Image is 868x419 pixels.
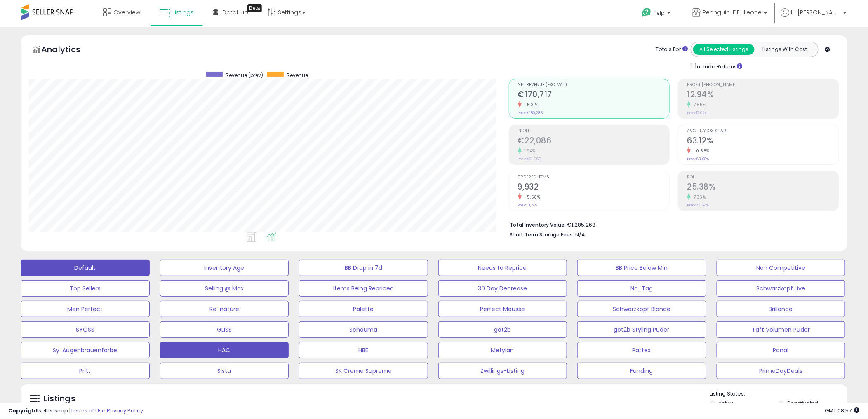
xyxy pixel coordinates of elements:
button: Brillance [717,301,846,317]
span: Profit [PERSON_NAME] [687,83,839,87]
span: ROI [687,175,839,180]
button: Sy. Augenbrauenfarbe [21,342,150,358]
h2: 63.12% [687,136,839,147]
span: Revenue [287,72,308,79]
a: Help [635,1,679,27]
small: -5.31% [522,102,539,108]
small: 1.94% [522,148,536,154]
span: DataHub [222,8,248,16]
small: Prev: €21,666 [518,157,541,162]
button: HBE [299,342,428,358]
button: Re-nature [160,301,289,317]
small: -5.58% [522,194,541,200]
button: Palette [299,301,428,317]
span: Avg. Buybox Share [687,129,839,133]
label: Active [719,400,734,407]
button: Non Competitive [717,260,846,276]
small: 7.36% [691,194,706,200]
button: All Selected Listings [693,44,755,55]
button: Schwarzkopf Live [717,280,846,297]
span: Listings [172,8,194,16]
span: Pennguin-DE-Illeone [703,8,762,16]
h2: €170,717 [518,90,670,101]
small: Prev: 12.02% [687,110,707,115]
span: Hi [PERSON_NAME] [791,8,841,16]
button: Schauma [299,321,428,338]
button: Ponal [717,342,846,358]
strong: Copyright [8,407,38,414]
b: Total Inventory Value: [510,221,566,228]
span: Revenue (prev) [226,72,263,79]
span: Ordered Items [518,175,670,180]
button: Taft Volumen Puder [717,321,846,338]
h2: 25.38% [687,182,839,193]
button: Perfect Mousse [438,301,567,317]
label: Deactivated [787,400,818,407]
span: N/A [576,231,586,239]
button: got2b [438,321,567,338]
button: Default [21,260,150,276]
span: Net Revenue (Exc. VAT) [518,83,670,87]
button: Listings With Cost [754,44,816,55]
button: Top Sellers [21,280,150,297]
button: SK Creme Supreme [299,363,428,379]
b: Short Term Storage Fees: [510,231,574,238]
p: Listing States: [710,390,847,398]
h2: 9,932 [518,182,670,193]
button: BB Price Below Min [577,260,706,276]
button: 30 Day Decrease [438,280,567,297]
div: Include Returns [685,61,753,70]
button: Funding [577,363,706,379]
button: Metylan [438,342,567,358]
div: seller snap | | [8,407,143,415]
div: Totals For [656,46,688,54]
button: got2b Styling Puder [577,321,706,338]
h5: Listings [44,393,75,405]
button: HAC [160,342,289,358]
small: Prev: 10,519 [518,203,538,208]
button: BB Drop in 7d [299,260,428,276]
button: Men Perfect [21,301,150,317]
a: Privacy Policy [107,407,143,414]
button: Schwarzkopf Blonde [577,301,706,317]
button: Zwillings-Listing [438,363,567,379]
span: Overview [113,8,140,16]
small: Prev: 63.68% [687,157,709,162]
button: Inventory Age [160,260,289,276]
small: -0.88% [691,148,710,154]
a: Hi [PERSON_NAME] [781,8,847,27]
small: Prev: €180,286 [518,110,543,115]
span: 2025-09-12 08:57 GMT [825,407,860,414]
button: Pattex [577,342,706,358]
li: €1,285,263 [510,219,833,229]
small: 7.65% [691,102,706,108]
button: SYOSS [21,321,150,338]
button: Selling @ Max [160,280,289,297]
button: Sista [160,363,289,379]
button: Needs to Reprice [438,260,567,276]
small: Prev: 23.64% [687,203,709,208]
h5: Analytics [41,44,96,57]
button: Pritt [21,363,150,379]
div: Tooltip anchor [247,4,262,12]
span: Help [654,9,665,16]
h2: 12.94% [687,90,839,101]
a: Terms of Use [71,407,106,414]
h2: €22,086 [518,136,670,147]
button: GLISS [160,321,289,338]
button: No_Tag [577,280,706,297]
button: Items Being Repriced [299,280,428,297]
i: Get Help [641,7,652,18]
button: PrimeDayDeals [717,363,846,379]
span: Profit [518,129,670,133]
